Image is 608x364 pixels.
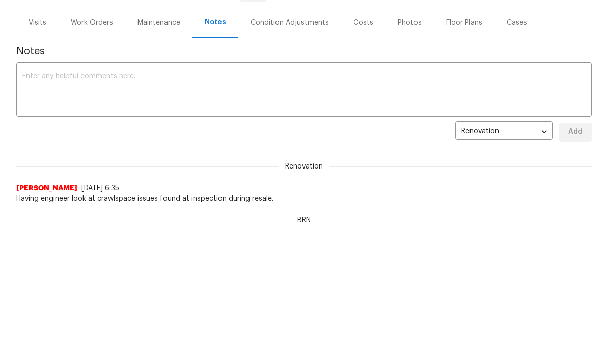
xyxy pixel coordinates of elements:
div: Condition Adjustments [251,18,329,28]
span: Notes [16,46,592,57]
div: Floor Plans [446,18,482,28]
span: Renovation [279,161,329,172]
div: Maintenance [137,18,180,28]
span: BRN [291,215,317,226]
div: Photos [398,18,422,28]
div: Cases [507,18,527,28]
span: [PERSON_NAME] [16,183,77,193]
div: Notes [205,17,226,27]
div: Costs [353,18,373,28]
span: [DATE] 6:35 [81,185,119,192]
div: Visits [29,18,46,28]
div: Work Orders [71,18,113,28]
div: Renovation [455,120,553,145]
span: Having engineer look at crawlspace issues found at inspection during resale. [16,193,592,204]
